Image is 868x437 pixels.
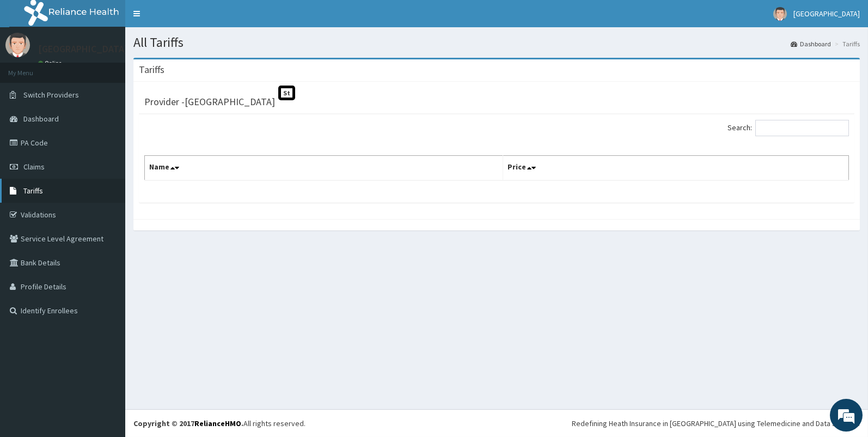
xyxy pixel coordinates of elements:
[755,120,849,136] input: Search:
[572,418,860,429] div: Redefining Heath Insurance in [GEOGRAPHIC_DATA] using Telemedicine and Data Science!
[791,39,831,48] a: Dashboard
[5,33,30,57] img: User Image
[38,59,64,67] a: Online
[194,418,241,428] a: RelianceHMO
[23,162,45,172] span: Claims
[23,186,43,196] span: Tariffs
[773,7,787,21] img: User Image
[23,114,59,124] span: Dashboard
[133,418,243,428] strong: Copyright © 2017 .
[38,44,128,54] p: [GEOGRAPHIC_DATA]
[832,39,860,48] li: Tariffs
[133,35,860,50] h1: All Tariffs
[23,90,79,100] span: Switch Providers
[139,65,164,75] h3: Tariffs
[728,120,849,136] label: Search:
[503,156,849,181] th: Price
[793,9,860,19] span: [GEOGRAPHIC_DATA]
[278,86,295,100] span: St
[125,409,868,437] footer: All rights reserved.
[145,156,503,181] th: Name
[144,97,275,107] h3: Provider - [GEOGRAPHIC_DATA]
